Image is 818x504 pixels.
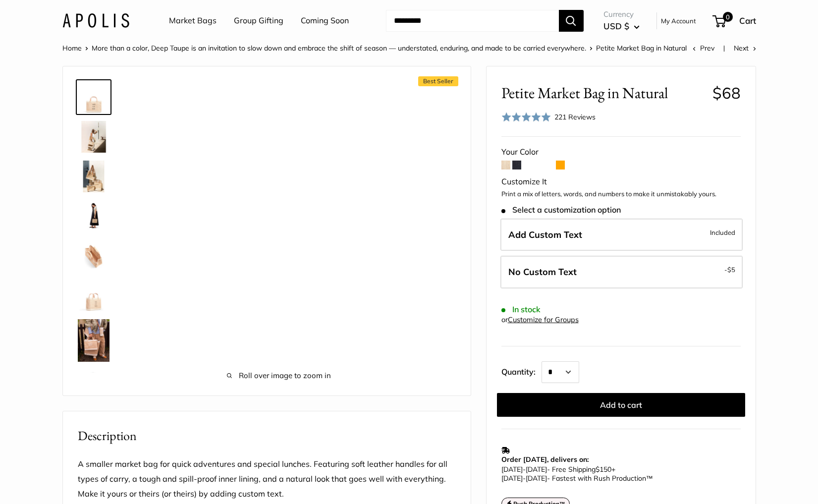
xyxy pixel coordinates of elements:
span: [DATE] [501,474,523,483]
img: Petite Market Bag in Natural [78,200,109,232]
a: description_Effortless style that elevates every moment [76,119,111,155]
a: Coming Soon [301,13,349,28]
span: [DATE] [501,465,523,474]
img: Petite Market Bag in Natural [78,319,109,362]
span: $5 [727,266,735,274]
a: description_The Original Market bag in its 4 native styles [76,159,111,194]
a: Home [62,44,82,53]
span: Select a customization option [501,205,621,215]
img: description_Spacious inner area with room for everything. [78,240,109,272]
span: Best Seller [418,76,458,86]
nav: Breadcrumb [62,42,687,55]
label: Add Custom Text [500,219,743,251]
img: Apolis [62,13,129,28]
button: Add to cart [497,393,745,417]
img: Petite Market Bag in Natural [78,370,109,401]
div: or [501,313,579,327]
span: Currency [603,7,640,21]
a: Petite Market Bag in Natural [76,368,111,403]
h2: Description [78,426,456,446]
span: [DATE] [526,465,547,474]
a: Petite Market Bag in Natural [76,198,111,234]
span: Cart [739,15,756,26]
img: Petite Market Bag in Natural [78,81,109,113]
img: description_The Original Market bag in its 4 native styles [78,161,109,192]
span: 0 [722,12,732,22]
button: USD $ [603,18,640,34]
span: No Custom Text [508,266,577,278]
span: Petite Market Bag in Natural [596,44,687,53]
a: Petite Market Bag in Natural [76,317,111,364]
span: 221 Reviews [554,112,596,121]
span: Roll over image to zoom in [142,369,416,383]
span: $150 [596,465,611,474]
label: Leave Blank [500,256,743,288]
a: Group Gifting [234,13,283,28]
a: Customize for Groups [508,315,579,324]
span: Add Custom Text [508,229,582,240]
button: Search [559,10,584,32]
img: description_Effortless style that elevates every moment [78,121,109,153]
a: Prev [693,44,714,53]
img: Petite Market Bag in Natural [78,280,109,311]
a: More than a color, Deep Taupe is an invitation to slow down and embrace the shift of season — und... [92,44,586,53]
a: description_Spacious inner area with room for everything. [76,238,111,274]
strong: Order [DATE], delivers on: [501,455,589,464]
span: [DATE] [526,474,547,483]
span: $68 [712,83,741,103]
a: Next [734,44,756,53]
label: Quantity: [501,358,542,383]
a: My Account [661,15,696,27]
input: Search... [386,10,559,32]
p: - Free Shipping + [501,465,736,483]
div: Customize It [501,174,741,189]
a: Petite Market Bag in Natural [76,278,111,313]
a: 0 Cart [713,13,756,29]
p: A smaller market bag for quick adventures and special lunches. Featuring soft leather handles for... [78,457,456,502]
span: Included [710,226,735,238]
span: - [724,264,735,276]
span: - [523,465,526,474]
span: Petite Market Bag in Natural [501,84,705,102]
span: In stock [501,305,541,314]
span: USD $ [603,21,629,31]
span: - Fastest with Rush Production™ [501,474,653,483]
a: Petite Market Bag in Natural [76,79,111,115]
div: Your Color [501,145,741,160]
a: Market Bags [169,13,217,28]
span: - [523,474,526,483]
p: Print a mix of letters, words, and numbers to make it unmistakably yours. [501,189,741,199]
